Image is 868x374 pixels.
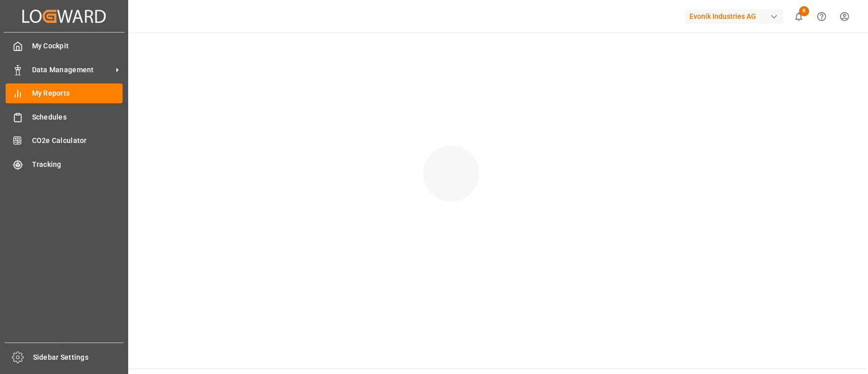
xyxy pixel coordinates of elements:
[33,352,124,363] span: Sidebar Settings
[32,65,112,75] span: Data Management
[32,135,123,146] span: CO2e Calculator
[787,5,810,28] button: show 8 new notifications
[32,112,123,123] span: Schedules
[32,41,123,51] span: My Cockpit
[685,7,787,26] button: Evonik Industries AG
[810,5,833,28] button: Help Center
[685,9,783,24] div: Evonik Industries AG
[6,131,123,151] a: CO2e Calculator
[32,88,123,99] span: My Reports
[6,154,123,174] a: Tracking
[32,159,123,170] span: Tracking
[6,36,123,56] a: My Cockpit
[6,107,123,127] a: Schedules
[6,83,123,103] a: My Reports
[799,6,809,16] span: 8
